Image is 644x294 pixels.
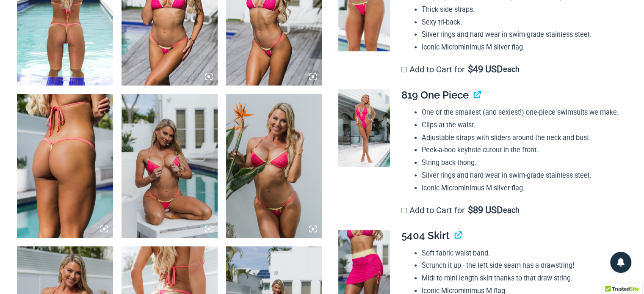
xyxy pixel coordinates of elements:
[503,65,520,74] span: each
[338,89,390,167] img: Bubble Mesh Highlight Pink 819 One Piece
[422,272,620,285] li: Midi to mini length skirt thanks to that draw string.
[422,169,620,182] li: Silver rings and hard wear in swim-grade stainless steel.
[467,205,473,215] span: $
[422,157,620,169] li: String back thong.
[422,16,620,29] li: Sexy tri-back.
[17,94,113,238] img: Bubble Mesh Highlight Pink 421 Micro
[401,208,407,213] input: Add to Cart for$89 USD each
[503,206,520,214] span: each
[422,106,620,119] li: One of the smallest (and sexiest!) one-piece swimsuits we make.
[122,94,218,238] img: Bubble Mesh Highlight Pink 323 Top 469 Thong
[467,206,502,214] span: 89 USD
[401,229,450,242] span: 5404 Skirt
[401,67,407,72] input: Add to Cart for$49 USD each
[401,64,520,74] label: Add to Cart for
[422,144,620,157] li: Peek-a-boo keyhole cutout in the front.
[422,182,620,195] li: Iconic Microminimus M silver flag.
[467,65,502,74] span: 49 USD
[422,41,620,54] li: Iconic Microminimus M silver flag.
[401,205,520,215] label: Add to Cart for
[422,259,620,272] li: Scrunch it up - the left side seam has a drawstring!
[226,94,322,238] img: Bubble Mesh Highlight Pink 323 Top 469 Thong
[401,89,469,101] span: 819 One Piece
[467,64,473,74] span: $
[422,28,620,41] li: Silver rings and hard wear in swim-grade stainless steel.
[422,247,620,260] li: Soft fabric waist band.
[422,3,620,16] li: Thick side straps.
[422,132,620,144] li: Adjustable straps with sliders around the neck and bust
[422,119,620,132] li: Clips at the waist.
